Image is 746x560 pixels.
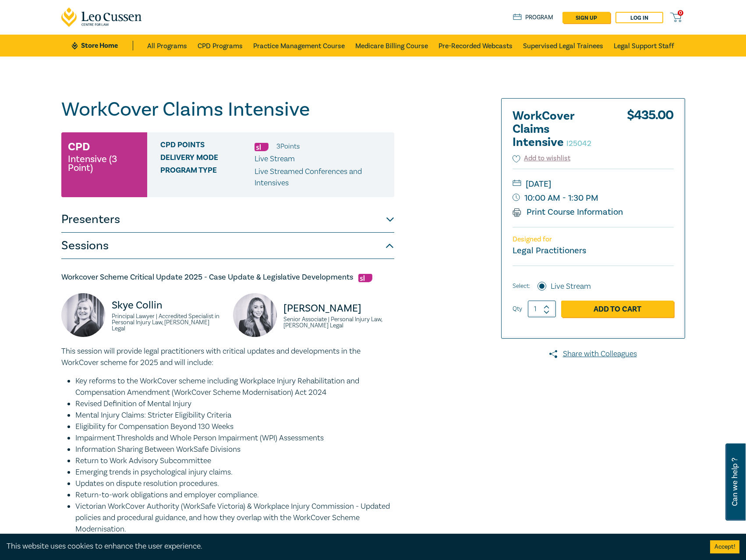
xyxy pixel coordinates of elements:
a: Supervised Legal Trainees [523,35,603,57]
div: $ 435.00 [627,110,674,153]
img: Skye Collin [61,293,105,337]
li: Victorian WorkCover Authority (WorkSafe Victoria) & Workplace Injury Commission - Updated policie... [75,501,394,535]
small: I25042 [566,138,591,149]
small: Principal Lawyer | Accredited Specialist in Personal Injury Law, [PERSON_NAME] Legal [112,313,223,332]
span: CPD Points [160,141,255,152]
p: Designed for [513,235,674,244]
input: 1 [528,301,556,317]
span: Select: [513,281,530,291]
li: Return to Work Advisory Subcommittee [75,455,394,467]
a: Legal Support Staff [614,35,674,57]
a: Share with Colleagues [501,348,685,360]
small: Senior Associate | Personal Injury Law, [PERSON_NAME] Legal [283,316,394,329]
small: [DATE] [513,177,674,191]
span: Can we help ? [731,449,739,515]
a: Pre-Recorded Webcasts [438,35,513,57]
span: Delivery Mode [160,153,255,165]
button: Presenters [61,206,394,233]
li: Key reforms to the WorkCover scheme including Workplace Injury Rehabilitation and Compensation Am... [75,376,394,398]
h3: CPD [68,139,90,155]
p: Live Streamed Conferences and Intensives [255,166,388,189]
small: Legal Practitioners [513,245,586,256]
a: CPD Programs [198,35,243,57]
li: Revised Definition of Mental Injury [75,398,394,410]
a: Print Course Information [513,206,623,218]
label: Qty [513,304,522,314]
li: Return-to-work obligations and employer compliance. [75,489,394,501]
p: This session will provide legal practitioners with critical updates and developments in the WorkC... [61,346,394,369]
h1: WorkCover Claims Intensive [61,98,394,121]
li: Eligibility for Compensation Beyond 130 Weeks [75,421,394,432]
img: Perin Mustafa [233,293,277,337]
img: Substantive Law [358,274,372,282]
li: Emerging trends in psychological injury claims. [75,467,394,478]
p: Skye Collin [112,298,223,312]
a: Medicare Billing Course [355,35,428,57]
h5: Workcover Scheme Critical Update 2025 - Case Update & Legislative Developments [61,272,394,283]
p: [PERSON_NAME] [283,301,394,315]
span: 0 [678,10,683,16]
button: Sessions [61,233,394,259]
span: Program type [160,166,255,189]
a: Program [513,13,554,22]
a: All Programs [147,35,187,57]
a: Practice Management Course [253,35,345,57]
a: Store Home [72,41,133,50]
img: Substantive Law [255,143,269,151]
a: Add to Cart [561,301,674,317]
li: 3 Point s [276,141,300,152]
li: Mental Injury Claims: Stricter Eligibility Criteria [75,410,394,421]
li: Updates on dispute resolution procedures. [75,478,394,489]
button: Add to wishlist [513,153,571,163]
li: Information Sharing Between WorkSafe Divisions [75,444,394,455]
h2: WorkCover Claims Intensive [513,110,609,149]
label: Live Stream [551,281,591,292]
div: This website uses cookies to enhance the user experience. [7,541,697,552]
button: Accept cookies [710,540,739,553]
small: 10:00 AM - 1:30 PM [513,191,674,205]
li: Impairment Thresholds and Whole Person Impairment (WPI) Assessments [75,432,394,444]
small: Intensive (3 Point) [68,155,141,172]
a: Log in [615,12,663,23]
span: Live Stream [255,154,295,164]
a: sign up [562,12,610,23]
